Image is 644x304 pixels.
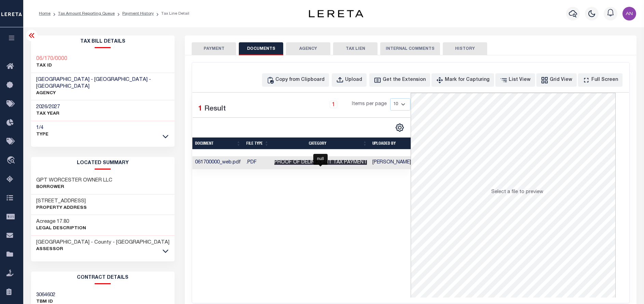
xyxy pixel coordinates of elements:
[36,62,67,69] p: TAX ID
[31,157,175,170] h2: LOCATED SUMMARY
[36,131,49,138] p: Type
[192,156,244,170] td: 061700000_web.pdf
[536,73,577,87] button: Grid View
[275,76,325,84] div: Copy from Clipboard
[309,10,364,17] img: logo-dark.svg
[369,73,430,87] button: Get the Extension
[370,137,427,149] th: UPLOADED BY: activate to sort column ascending
[192,137,244,149] th: Document: activate to sort column ascending
[204,104,226,115] label: Result
[239,42,283,55] button: DOCUMENTS
[6,156,17,165] i: travel_explore
[352,101,387,108] span: Items per page
[192,42,236,55] button: PAYMENT
[39,12,51,16] a: Home
[332,73,367,87] button: Upload
[274,160,367,165] span: Proof of Delinquent Tax Payment
[591,76,618,84] div: Full Screen
[36,125,49,131] h3: 1/4
[330,101,337,108] a: 1
[36,246,169,253] p: Assessor
[380,42,440,55] button: INTERNAL COMMENTS
[36,225,86,232] p: Legal Description
[443,42,487,55] button: HISTORY
[36,111,60,117] p: TAX YEAR
[36,205,87,212] p: Property Address
[36,239,169,246] h3: [GEOGRAPHIC_DATA] - County - [GEOGRAPHIC_DATA]
[154,11,189,17] li: Tax Line Detail
[622,7,636,20] img: svg+xml;base64,PHN2ZyB4bWxucz0iaHR0cDovL3d3dy53My5vcmcvMjAwMC9zdmciIHBvaW50ZXItZXZlbnRzPSJub25lIi...
[333,42,378,55] button: TAX LIEN
[509,76,531,84] div: List View
[383,76,426,84] div: Get the Extension
[36,198,87,205] h3: [STREET_ADDRESS]
[495,73,535,87] button: List View
[31,272,175,284] h2: CONTRACT details
[286,42,330,55] button: AGENCY
[345,76,362,84] div: Upload
[36,184,112,191] p: Borrower
[36,56,67,62] a: 06/170/0000
[262,73,329,87] button: Copy from Clipboard
[491,190,543,194] span: Select a file to preview
[122,12,154,16] a: Payment History
[445,76,490,84] div: Mark for Capturing
[58,12,115,16] a: Tax Amount Reporting Queue
[578,73,622,87] button: Full Screen
[36,177,112,184] h3: GPT WORCESTER OWNER LLC
[313,154,328,165] div: null
[36,292,55,299] h3: 3064602
[272,137,370,149] th: CATEGORY: activate to sort column ascending
[36,90,170,97] p: AGENCY
[244,137,272,149] th: FILE TYPE: activate to sort column ascending
[550,76,572,84] div: Grid View
[198,105,202,113] span: 1
[431,73,494,87] button: Mark for Capturing
[36,218,86,225] h3: Acreage 17.80
[370,156,444,170] td: [PERSON_NAME], Leelakrishna
[244,156,272,170] td: .PDF
[36,77,151,89] span: [GEOGRAPHIC_DATA] - [GEOGRAPHIC_DATA] - [GEOGRAPHIC_DATA]
[31,35,175,48] h2: Tax Bill Details
[36,104,60,111] h3: 2026/2027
